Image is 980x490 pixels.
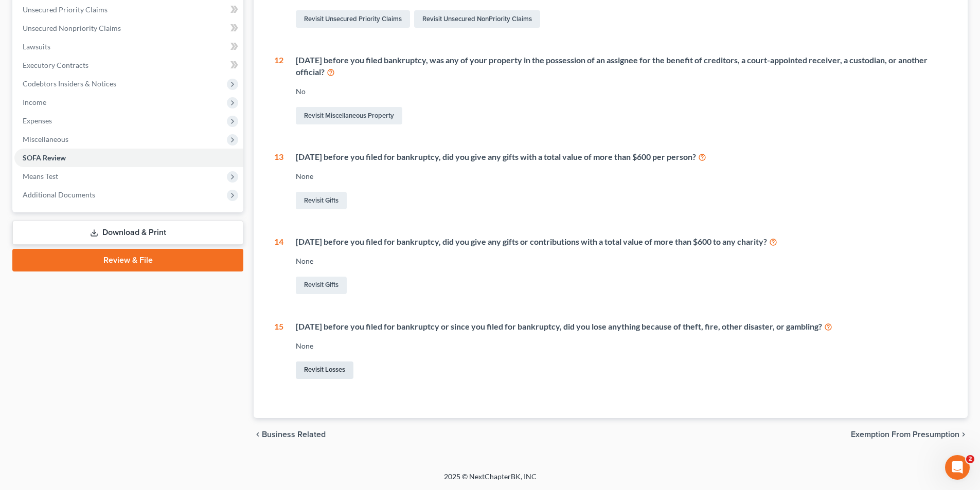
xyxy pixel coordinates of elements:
span: Unsecured Nonpriority Claims [23,24,121,32]
div: 14 [274,236,283,296]
span: Miscellaneous [23,135,68,143]
span: Additional Documents [23,190,95,199]
span: SOFA Review [23,153,66,162]
div: None [296,256,947,266]
a: Review & File [12,249,243,271]
a: Unsecured Nonpriority Claims [14,19,243,38]
a: Revisit Gifts [296,192,347,209]
a: Revisit Gifts [296,277,347,294]
div: None [296,341,947,351]
a: SOFA Review [14,149,243,167]
span: Income [23,98,46,106]
div: No [296,86,947,97]
a: Download & Print [12,221,243,245]
div: [DATE] before you filed for bankruptcy, did you give any gifts or contributions with a total valu... [296,236,947,248]
div: 12 [274,55,283,126]
div: 2025 © NextChapterBK, INC [197,471,783,490]
span: Exemption from Presumption [851,430,959,439]
a: Unsecured Priority Claims [14,1,243,19]
span: Means Test [23,172,58,180]
span: Codebtors Insiders & Notices [23,79,116,88]
span: Expenses [23,116,52,125]
div: None [296,171,947,182]
div: 13 [274,151,283,211]
a: Revisit Miscellaneous Property [296,107,402,124]
a: Executory Contracts [14,56,243,75]
span: Executory Contracts [23,61,88,69]
a: Revisit Losses [296,361,353,379]
div: [DATE] before you filed for bankruptcy, did you give any gifts with a total value of more than $6... [296,151,947,163]
div: [DATE] before you filed for bankruptcy or since you filed for bankruptcy, did you lose anything b... [296,321,947,333]
span: Unsecured Priority Claims [23,5,108,14]
span: 2 [966,455,974,463]
iframe: Intercom live chat [945,455,970,480]
button: chevron_left Business Related [254,430,326,439]
div: [DATE] before you filed bankruptcy, was any of your property in the possession of an assignee for... [296,55,947,78]
span: Business Related [262,430,326,439]
a: Revisit Unsecured Priority Claims [296,10,410,28]
a: Revisit Unsecured NonPriority Claims [414,10,540,28]
div: 15 [274,321,283,381]
i: chevron_right [959,430,968,439]
a: Lawsuits [14,38,243,56]
button: Exemption from Presumption chevron_right [851,430,968,439]
span: Lawsuits [23,42,50,51]
i: chevron_left [254,430,262,439]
